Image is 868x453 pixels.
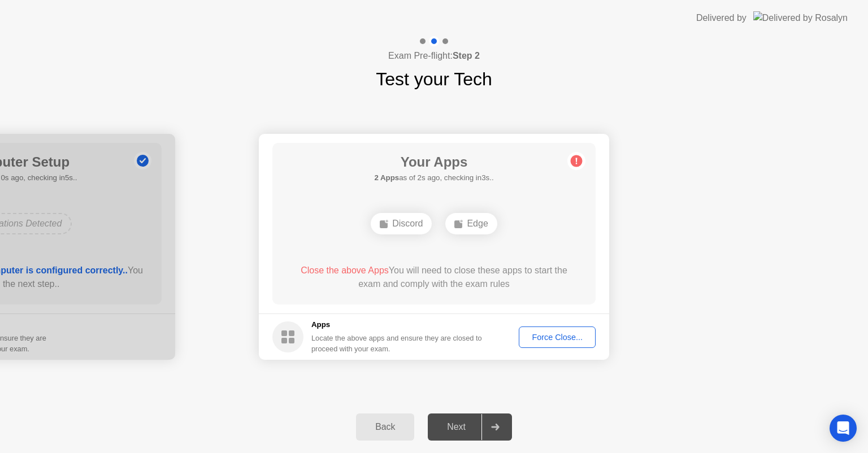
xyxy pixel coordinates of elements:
img: Delivered by Rosalyn [753,11,848,24]
button: Force Close... [519,326,596,348]
div: Locate the above apps and ensure they are closed to proceed with your exam. [311,333,483,354]
h1: Test your Tech [376,66,492,93]
h4: Exam Pre-flight: [388,49,480,63]
button: Back [356,413,414,441]
div: You will need to close these apps to start the exam and comply with the exam rules [289,264,580,291]
button: Next [428,413,512,441]
h5: Apps [311,319,483,330]
b: 2 Apps [374,173,399,182]
h5: as of 2s ago, checking in3s.. [374,172,493,184]
h1: Your Apps [374,152,493,172]
div: Edge [445,213,497,234]
div: Back [359,422,411,432]
div: Force Close... [523,333,592,342]
b: Step 2 [453,51,480,60]
div: Next [431,422,481,432]
div: Discord [371,213,432,234]
span: Close the above Apps [301,265,389,275]
div: Open Intercom Messenger [830,415,857,442]
div: Delivered by [696,11,747,25]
